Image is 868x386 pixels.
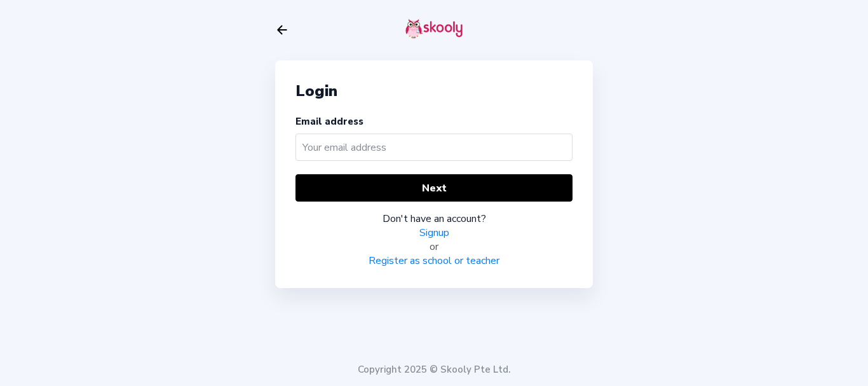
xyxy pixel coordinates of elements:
[405,18,463,39] img: skooly-logo.png
[295,174,573,202] button: Next
[295,81,573,101] div: Login
[275,23,289,37] button: arrow back outline
[295,115,363,128] label: Email address
[295,240,573,254] div: or
[419,226,449,240] a: Signup
[369,254,499,268] a: Register as school or teacher
[295,212,573,226] div: Don't have an account?
[295,134,573,161] input: Your email address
